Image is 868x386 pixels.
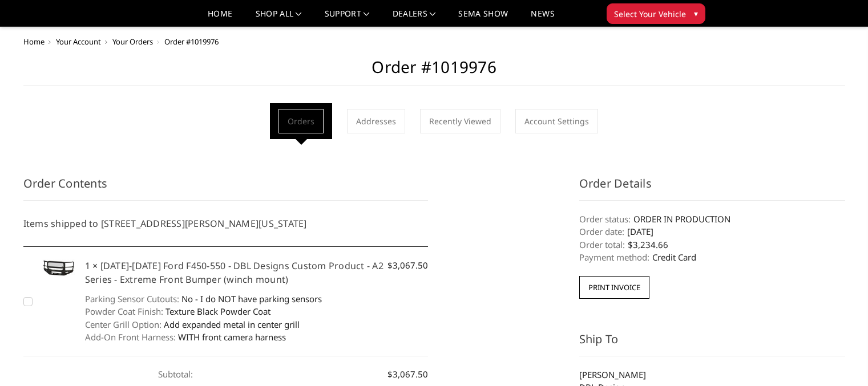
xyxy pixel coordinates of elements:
[56,36,101,47] a: Your Account
[85,292,429,306] dd: No - I do NOT have parking sensors
[85,305,163,318] dt: Powder Coat Finish:
[579,213,631,226] dt: Order status:
[579,368,845,381] li: [PERSON_NAME]
[85,331,176,344] dt: Add-On Front Harness:
[112,36,153,47] a: Your Orders
[23,217,429,230] h5: Items shipped to [STREET_ADDRESS][PERSON_NAME][US_STATE]
[811,331,868,386] iframe: Chat Widget
[694,7,698,19] span: ▾
[458,10,508,26] a: SEMA Show
[23,36,45,47] a: Home
[579,213,845,226] dd: ORDER IN PRODUCTION
[278,109,324,133] a: Orders
[347,109,405,133] a: Addresses
[579,331,845,356] h3: Ship To
[579,238,845,251] dd: $3,234.66
[387,259,428,272] span: $3,067.50
[515,109,598,133] a: Account Settings
[85,318,429,331] dd: Add expanded metal in center grill
[164,36,219,47] span: Order #1019976
[85,318,162,331] dt: Center Grill Option:
[614,8,686,20] span: Select Your Vehicle
[39,259,79,277] img: 2023-2025 Ford F450-550 - DBL Designs Custom Product - A2 Series - Extreme Front Bumper (winch mo...
[85,305,429,318] dd: Texture Black Powder Coat
[85,331,429,344] dd: WITH front camera harness
[393,10,436,26] a: Dealers
[531,10,554,26] a: News
[579,225,845,238] dd: [DATE]
[579,175,845,201] h3: Order Details
[420,109,500,133] a: Recently Viewed
[325,10,370,26] a: Support
[256,10,302,26] a: shop all
[85,259,429,286] h5: 1 × [DATE]-[DATE] Ford F450-550 - DBL Designs Custom Product - A2 Series - Extreme Front Bumper (...
[579,276,649,299] button: Print Invoice
[85,292,179,306] dt: Parking Sensor Cutouts:
[23,175,429,201] h3: Order Contents
[579,251,649,264] dt: Payment method:
[579,238,625,251] dt: Order total:
[208,10,232,26] a: Home
[579,251,845,264] dd: Credit Card
[23,58,845,86] h2: Order #1019976
[579,225,624,238] dt: Order date:
[607,3,705,24] button: Select Your Vehicle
